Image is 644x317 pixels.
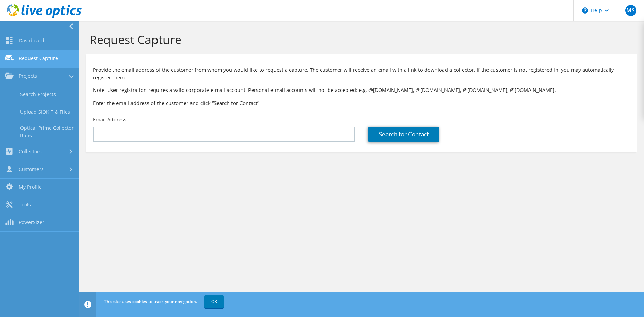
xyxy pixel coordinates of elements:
h3: Enter the email address of the customer and click “Search for Contact”. [93,99,630,107]
h1: Request Capture [90,32,630,47]
span: MS [625,5,636,16]
svg: \n [582,7,588,14]
a: OK [204,295,224,308]
p: Note: User registration requires a valid corporate e-mail account. Personal e-mail accounts will ... [93,86,630,94]
p: Provide the email address of the customer from whom you would like to request a capture. The cust... [93,66,630,82]
span: This site uses cookies to track your navigation. [104,299,197,305]
label: Email Address [93,116,126,123]
a: Search for Contact [368,127,439,142]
